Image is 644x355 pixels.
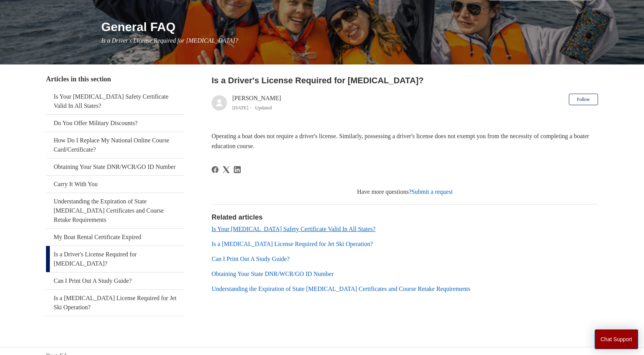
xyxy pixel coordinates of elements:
a: Is Your [MEDICAL_DATA] Safety Certificate Valid In All States? [212,226,375,232]
a: Is a Driver's License Required for [MEDICAL_DATA]? [46,246,184,272]
a: Obtaining Your State DNR/WCR/GO ID Number [212,271,333,277]
h2: Is a Driver's License Required for Boating? [212,74,598,87]
svg: Share this page on Facebook [212,166,219,173]
h1: General FAQ [101,18,598,36]
time: 03/01/2024, 17:00 [232,105,248,111]
svg: Share this page on X Corp [223,166,230,173]
h2: Related articles [212,212,598,223]
span: Is a Driver's License Required for [MEDICAL_DATA]? [101,37,238,44]
a: Can I Print Out A Study Guide? [46,272,184,289]
svg: Share this page on LinkedIn [234,166,241,173]
a: Understanding the Expiration of State [MEDICAL_DATA] Certificates and Course Retake Requirements [46,193,184,228]
a: Understanding the Expiration of State [MEDICAL_DATA] Certificates and Course Retake Requirements [212,286,470,292]
p: Operating a boat does not require a driver's license. Similarly, possessing a driver's license do... [212,131,598,151]
a: Is a [MEDICAL_DATA] License Required for Jet Ski Operation? [212,241,373,247]
a: Carry It With You [46,176,184,193]
a: LinkedIn [234,166,241,173]
div: Have more questions? [212,187,598,196]
a: Facebook [212,166,219,173]
a: Is Your [MEDICAL_DATA] Safety Certificate Valid In All States? [46,88,184,114]
li: Updated [255,105,272,111]
a: Submit a request [411,188,453,195]
a: X Corp [223,166,230,173]
a: How Do I Replace My National Online Course Card/Certificate? [46,132,184,158]
button: Chat Support [595,329,639,349]
a: Obtaining Your State DNR/WCR/GO ID Number [46,159,184,175]
button: Follow Article [569,94,598,105]
a: Is a [MEDICAL_DATA] License Required for Jet Ski Operation? [46,290,184,316]
a: My Boat Rental Certificate Expired [46,229,184,246]
div: [PERSON_NAME] [232,94,281,112]
a: Do You Offer Military Discounts? [46,115,184,132]
a: Can I Print Out A Study Guide? [212,256,290,262]
span: Articles in this section [46,75,111,83]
